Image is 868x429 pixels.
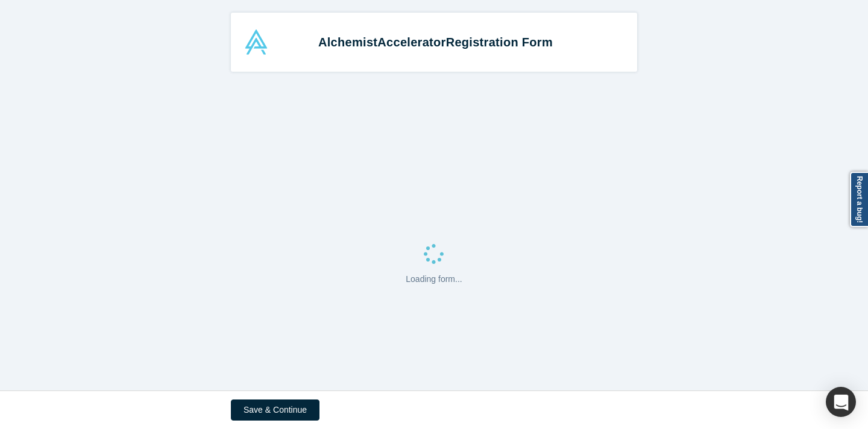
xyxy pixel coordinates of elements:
img: Alchemist Accelerator Logo [244,30,269,55]
strong: Alchemist Registration Form [318,36,553,49]
span: Accelerator [377,36,445,49]
button: Save & Continue [231,399,319,421]
a: Report a bug! [850,172,868,227]
p: Loading form... [406,273,462,286]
